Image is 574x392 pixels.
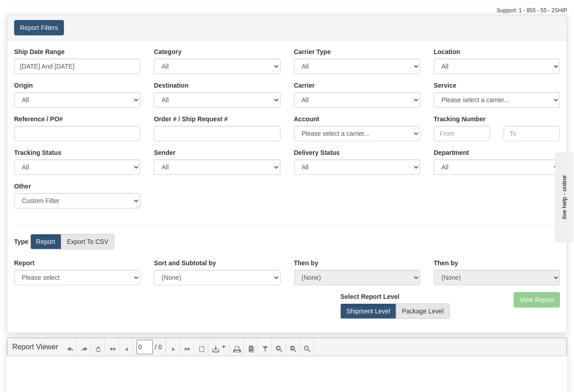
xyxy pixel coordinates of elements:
label: Order # / Ship Request # [154,114,228,124]
div: live help - online [7,8,84,15]
button: View Report [514,292,560,308]
label: Type [14,237,29,246]
label: Tracking Status [14,148,61,157]
label: Carrier Type [294,47,331,56]
label: Report [14,258,34,268]
label: Tracking Number [434,114,486,124]
label: Origin [14,81,33,90]
label: Service [434,81,456,90]
input: To [504,126,560,141]
select: Please ensure data set in report has been RECENTLY tracked from your Shipment History [294,159,420,175]
label: Category [154,47,182,56]
span: / [155,342,157,352]
label: Export To CSV [61,234,114,249]
label: Carrier [294,81,315,90]
label: Destination [154,81,188,90]
label: Reference / PO# [14,114,63,124]
div: Support: 1 - 855 - 55 - 2SHIP [7,7,567,15]
label: Package Level [396,303,450,319]
iframe: chat widget [553,149,573,242]
input: From [434,126,490,141]
label: Department [434,148,469,157]
label: Location [434,47,460,56]
label: Then by [294,258,319,268]
span: 0 [158,342,162,352]
label: Account [294,114,319,124]
a: Report Viewer [12,343,58,351]
label: Sort and Subtotal by [154,258,216,268]
label: Sender [154,148,175,157]
label: Then by [434,258,458,268]
label: Ship Date Range [14,47,64,56]
label: Please ensure data set in report has been RECENTLY tracked from your Shipment History [294,148,340,157]
button: Report Filters [14,20,64,35]
label: Report [30,234,61,249]
label: Select Report Level [340,292,399,301]
label: Other [14,182,31,191]
label: Shipment Level [340,303,396,319]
